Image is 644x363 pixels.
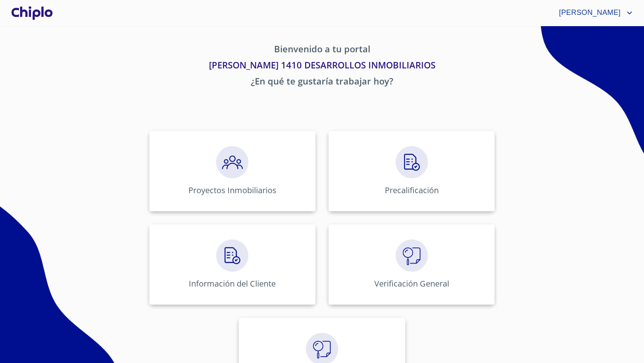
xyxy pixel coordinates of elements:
p: [PERSON_NAME] 1410 DESARROLLOS INMOBILIARIOS [74,58,570,74]
img: megaClickCreditos.png [216,239,248,272]
p: Precalificación [385,185,439,196]
span: [PERSON_NAME] [553,6,625,19]
p: Verificación General [374,278,449,289]
img: megaClickCreditos.png [396,146,428,178]
p: Bienvenido a tu portal [74,42,570,58]
p: Información del Cliente [189,278,276,289]
p: ¿En qué te gustaría trabajar hoy? [74,74,570,91]
p: Proyectos Inmobiliarios [188,185,277,196]
img: megaClickPrecalificacion.png [216,146,248,178]
img: megaClickVerifiacion.png [396,239,428,272]
button: account of current user [553,6,634,19]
